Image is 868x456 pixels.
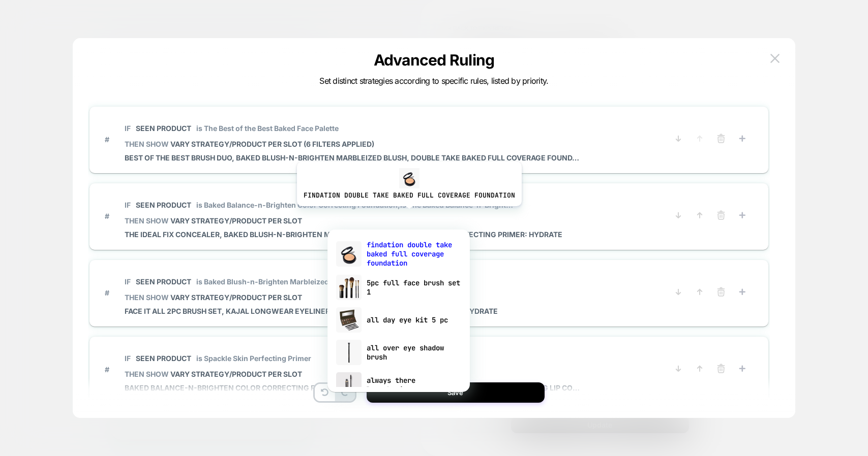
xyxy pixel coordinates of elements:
span: Face it All 2PC Brush Set, Kajal Longwear Eyeliner, Spackle Skin Perfecting Primer: Hydrate [125,307,498,315]
span: THEN SHOW [125,293,498,302]
span: Best of the Best Brush Duo, Baked Blush-n-Brighten Marbleized Blush, Double Take Baked Full Cover... [125,153,582,162]
span: THEN SHOW [125,216,562,225]
button: Save [367,382,545,403]
span: THEN SHOW [125,140,582,148]
span: is The Baked Balance-n-Brighten Color Correcting Foundation [400,201,616,209]
p: Advanced Ruling [319,51,548,69]
span: THEN SHOW [125,370,582,378]
span: The Ideal Fix Concealer, Baked Blush-n-Brighten Marbleized Blush, Spackle Skin Perfecting Primer:... [125,230,562,239]
span: Set distinct strategies according to specific rules, listed by priority. [319,76,548,86]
